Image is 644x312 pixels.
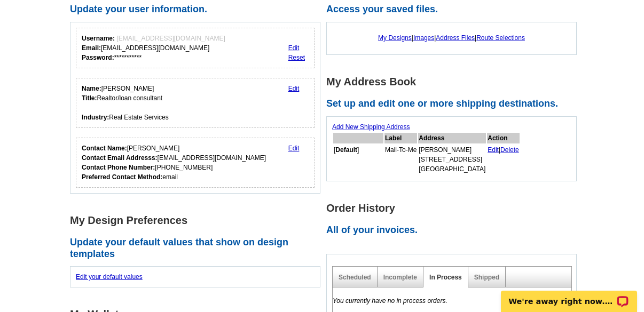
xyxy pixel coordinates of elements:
[335,146,357,154] b: Default
[333,145,383,174] td: [ ]
[487,145,520,174] td: |
[487,133,520,143] th: Action
[500,146,519,154] a: Delete
[70,4,326,15] h2: Update your user information.
[429,274,462,281] a: In Process
[76,78,315,128] div: Your personal details.
[76,28,315,68] div: Your login information.
[76,138,315,188] div: Who should we contact regarding order issues?
[488,146,499,154] a: Edit
[70,215,326,226] h1: My Design Preferences
[384,145,417,174] td: Mail-To-Me
[333,297,447,305] em: You currently have no in process orders.
[82,84,169,122] div: [PERSON_NAME] Realtor/loan consultant Real Estate Services
[288,54,305,61] a: Reset
[82,145,127,152] strong: Contact Name:
[332,123,410,131] a: Add New Shipping Address
[326,225,583,236] h2: All of your invoices.
[326,4,583,15] h2: Access your saved files.
[332,28,571,48] div: | | |
[82,94,97,102] strong: Title:
[418,145,486,174] td: [PERSON_NAME] [STREET_ADDRESS] [GEOGRAPHIC_DATA]
[82,164,155,171] strong: Contact Phone Number:
[436,34,475,42] a: Address Files
[82,44,101,52] strong: Email:
[82,54,114,61] strong: Password:
[339,274,371,281] a: Scheduled
[474,274,499,281] a: Shipped
[82,143,266,182] div: [PERSON_NAME] [EMAIL_ADDRESS][DOMAIN_NAME] [PHONE_NUMBER] email
[82,114,109,121] strong: Industry:
[384,133,417,143] th: Label
[383,274,417,281] a: Incomplete
[82,35,115,42] strong: Username:
[326,203,583,214] h1: Order History
[76,273,143,281] a: Edit your default values
[413,34,434,42] a: Images
[418,133,486,143] th: Address
[378,34,412,42] a: My Designs
[326,76,583,87] h1: My Address Book
[82,85,101,92] strong: Name:
[82,154,158,162] strong: Contact Email Addresss:
[288,85,300,92] a: Edit
[326,98,583,110] h2: Set up and edit one or more shipping destinations.
[288,44,300,52] a: Edit
[288,145,300,152] a: Edit
[116,35,225,42] span: [EMAIL_ADDRESS][DOMAIN_NAME]
[494,278,644,312] iframe: LiveChat chat widget
[70,237,326,260] h2: Update your default values that show on design templates
[82,173,162,181] strong: Preferred Contact Method:
[476,34,525,42] a: Route Selections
